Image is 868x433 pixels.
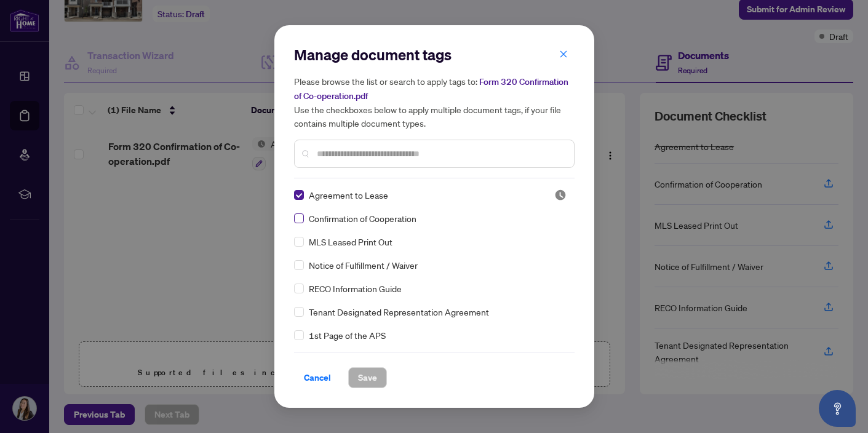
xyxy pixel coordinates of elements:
span: RECO Information Guide [309,282,402,295]
span: Tenant Designated Representation Agreement [309,305,489,319]
h2: Manage document tags [294,45,575,65]
h5: Please browse the list or search to apply tags to: Use the checkboxes below to apply multiple doc... [294,74,575,130]
span: Agreement to Lease [309,188,388,202]
span: Cancel [304,368,331,387]
img: status [554,189,567,201]
span: 1st Page of the APS [309,328,386,342]
span: Confirmation of Cooperation [309,212,416,225]
button: Open asap [819,390,856,427]
button: Save [348,367,387,388]
span: MLS Leased Print Out [309,235,392,248]
span: Pending Review [554,189,567,201]
span: Notice of Fulfillment / Waiver [309,258,418,272]
button: Cancel [294,367,341,388]
span: close [559,50,568,58]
